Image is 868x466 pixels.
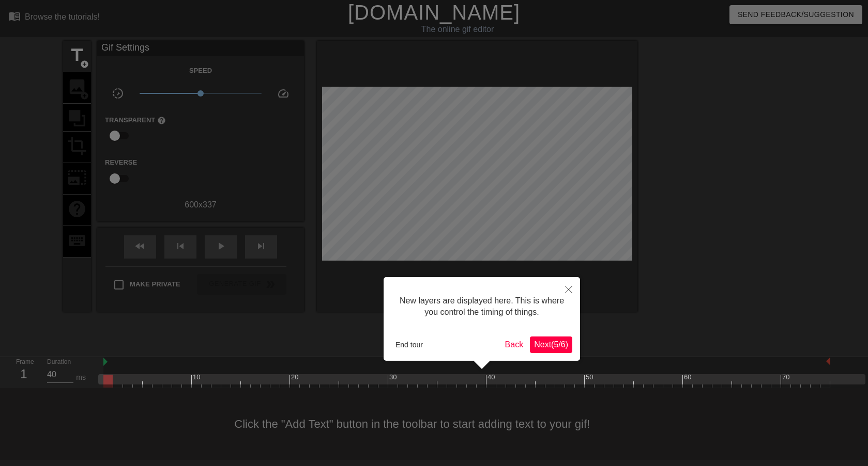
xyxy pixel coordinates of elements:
button: Next [530,336,572,353]
div: New layers are displayed here. This is where you control the timing of things. [391,285,572,329]
button: End tour [391,337,427,352]
button: Close [557,277,580,301]
span: Next ( 5 / 6 ) [534,340,568,349]
button: Back [501,336,528,353]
